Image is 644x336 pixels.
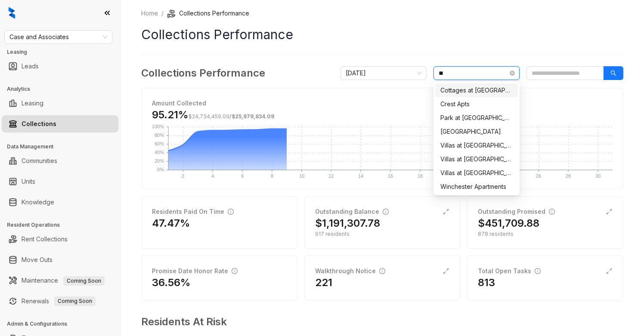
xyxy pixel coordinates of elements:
[478,266,541,276] div: Total Open Tasks
[535,268,541,274] span: info-circle
[9,31,107,43] span: Case and Associates
[54,296,96,306] span: Coming Soon
[2,293,118,310] li: Renewals
[9,7,15,19] img: logo
[566,173,571,179] text: 28
[606,268,613,274] span: expand-alt
[435,83,518,97] div: Cottages at Crestview
[595,173,601,179] text: 30
[606,208,613,215] span: expand-alt
[2,194,118,211] li: Knowledge
[2,115,118,133] li: Collections
[478,207,555,216] div: Outstanding Promised
[388,173,393,179] text: 16
[435,111,518,125] div: Park at Westpointe Apts.
[167,9,249,18] li: Collections Performance
[435,125,518,139] div: Stonehorse Crossing
[157,167,164,172] text: 0%
[7,221,120,229] h3: Resident Operations
[22,115,56,133] a: Collections
[189,113,274,120] span: /
[315,230,450,238] div: 917 residents
[379,268,385,274] span: info-circle
[440,182,513,191] div: Winchester Apartments
[440,86,513,95] div: Cottages at [GEOGRAPHIC_DATA]
[152,108,274,122] h3: 95.21%
[2,152,118,170] li: Communities
[2,251,118,268] li: Move Outs
[443,208,449,215] span: expand-alt
[155,158,164,163] text: 20%
[152,266,238,276] div: Promise Date Honor Rate
[141,25,623,44] h1: Collections Performance
[228,209,234,215] span: info-circle
[22,293,96,310] a: RenewalsComing Soon
[155,150,164,155] text: 40%
[7,48,120,56] h3: Leasing
[2,173,118,190] li: Units
[22,251,53,268] a: Move Outs
[315,266,385,276] div: Walkthrough Notice
[435,139,518,152] div: Villas at Stonebridge
[271,173,273,179] text: 8
[152,207,234,216] div: Residents Paid On Time
[232,268,238,274] span: info-circle
[152,276,191,290] h2: 36.56%
[418,173,423,179] text: 18
[2,272,118,289] li: Maintenance
[22,152,57,170] a: Communities
[211,173,214,179] text: 4
[440,127,513,136] div: [GEOGRAPHIC_DATA]
[358,173,363,179] text: 14
[610,70,616,76] span: search
[478,230,613,238] div: 878 residents
[141,65,265,81] h3: Collections Performance
[182,173,184,179] text: 2
[315,207,389,216] div: Outstanding Balance
[7,320,120,328] h3: Admin & Configurations
[328,173,334,179] text: 12
[2,58,118,75] li: Leads
[435,180,518,194] div: Winchester Apartments
[152,216,190,230] h2: 47.47%
[152,99,206,107] strong: Amount Collected
[549,209,555,215] span: info-circle
[435,166,518,180] div: Villas at Stonebridge II
[155,141,164,146] text: 60%
[478,276,495,290] h2: 813
[315,216,380,230] h2: $1,191,307.78
[7,85,120,93] h3: Analytics
[478,216,539,230] h2: $451,709.88
[63,276,105,286] span: Coming Soon
[141,314,616,330] h3: Residents At Risk
[440,99,513,109] div: Crest Apts
[440,141,513,150] div: Villas at [GEOGRAPHIC_DATA]
[189,113,229,120] span: $24,734,459.09
[241,173,244,179] text: 6
[22,194,54,211] a: Knowledge
[22,173,35,190] a: Units
[440,113,513,123] div: Park at [GEOGRAPHIC_DATA].
[443,268,449,274] span: expand-alt
[2,95,118,112] li: Leasing
[139,9,160,18] a: Home
[161,9,164,18] li: /
[435,97,518,111] div: Crest Apts
[22,58,39,75] a: Leads
[299,173,304,179] text: 10
[440,154,513,164] div: Villas at [GEOGRAPHIC_DATA] I
[510,71,515,76] span: close-circle
[22,231,68,248] a: Rent Collections
[435,152,518,166] div: Villas at Stonebridge I
[346,67,421,80] span: October 2025
[2,231,118,248] li: Rent Collections
[440,168,513,178] div: Villas at [GEOGRAPHIC_DATA]
[383,209,389,215] span: info-circle
[315,276,332,290] h2: 221
[22,95,43,112] a: Leasing
[232,113,274,120] span: $25,979,834.09
[536,173,541,179] text: 26
[7,143,120,151] h3: Data Management
[155,133,164,138] text: 80%
[152,124,164,129] text: 100%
